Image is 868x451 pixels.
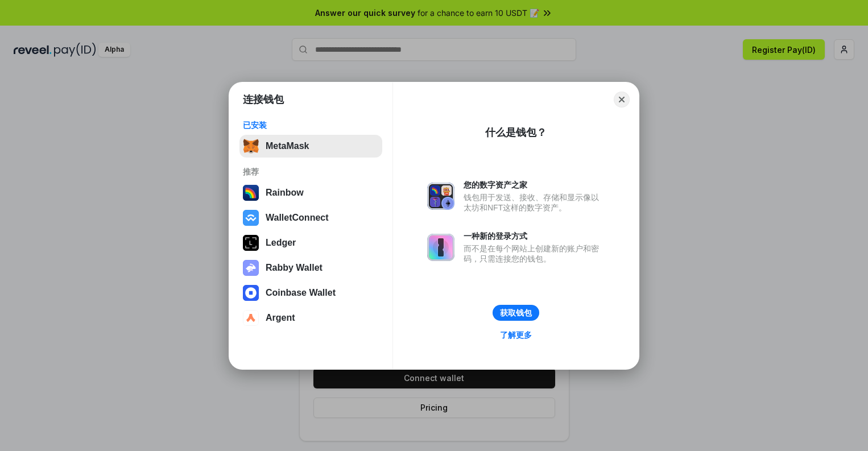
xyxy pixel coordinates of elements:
button: 获取钱包 [493,305,539,321]
img: svg+xml,%3Csvg%20xmlns%3D%22http%3A%2F%2Fwww.w3.org%2F2000%2Fsvg%22%20fill%3D%22none%22%20viewBox... [427,234,454,261]
div: 什么是钱包？ [485,126,547,139]
button: Rainbow [239,181,382,204]
a: 了解更多 [493,328,539,342]
div: Argent [266,313,295,323]
div: 您的数字资产之家 [464,180,605,190]
button: Ledger [239,231,382,254]
button: MetaMask [239,135,382,158]
div: Rainbow [266,188,304,198]
div: MetaMask [266,141,309,151]
img: svg+xml,%3Csvg%20xmlns%3D%22http%3A%2F%2Fwww.w3.org%2F2000%2Fsvg%22%20fill%3D%22none%22%20viewBox... [243,260,259,276]
h1: 连接钱包 [243,93,284,106]
div: 获取钱包 [500,308,532,318]
div: 而不是在每个网站上创建新的账户和密码，只需连接您的钱包。 [464,243,605,264]
div: 已安装 [243,120,379,130]
div: Rabby Wallet [266,263,323,273]
button: Coinbase Wallet [239,282,382,304]
button: Argent [239,307,382,329]
div: 了解更多 [500,330,532,340]
div: 钱包用于发送、接收、存储和显示像以太坊和NFT这样的数字资产。 [464,192,605,213]
div: Ledger [266,238,296,248]
img: svg+xml,%3Csvg%20fill%3D%22none%22%20height%3D%2233%22%20viewBox%3D%220%200%2035%2033%22%20width%... [243,138,259,154]
div: WalletConnect [266,213,329,223]
button: WalletConnect [239,206,382,229]
div: 一种新的登录方式 [464,231,605,241]
img: svg+xml,%3Csvg%20xmlns%3D%22http%3A%2F%2Fwww.w3.org%2F2000%2Fsvg%22%20fill%3D%22none%22%20viewBox... [427,183,454,210]
img: svg+xml,%3Csvg%20width%3D%2228%22%20height%3D%2228%22%20viewBox%3D%220%200%2028%2028%22%20fill%3D... [243,285,259,301]
img: svg+xml,%3Csvg%20xmlns%3D%22http%3A%2F%2Fwww.w3.org%2F2000%2Fsvg%22%20width%3D%2228%22%20height%3... [243,235,259,251]
button: Close [614,92,630,107]
div: 推荐 [243,167,379,177]
div: Coinbase Wallet [266,288,336,298]
img: svg+xml,%3Csvg%20width%3D%2228%22%20height%3D%2228%22%20viewBox%3D%220%200%2028%2028%22%20fill%3D... [243,210,259,226]
img: svg+xml,%3Csvg%20width%3D%2228%22%20height%3D%2228%22%20viewBox%3D%220%200%2028%2028%22%20fill%3D... [243,310,259,326]
img: svg+xml,%3Csvg%20width%3D%22120%22%20height%3D%22120%22%20viewBox%3D%220%200%20120%20120%22%20fil... [243,185,259,201]
button: Rabby Wallet [239,256,382,279]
